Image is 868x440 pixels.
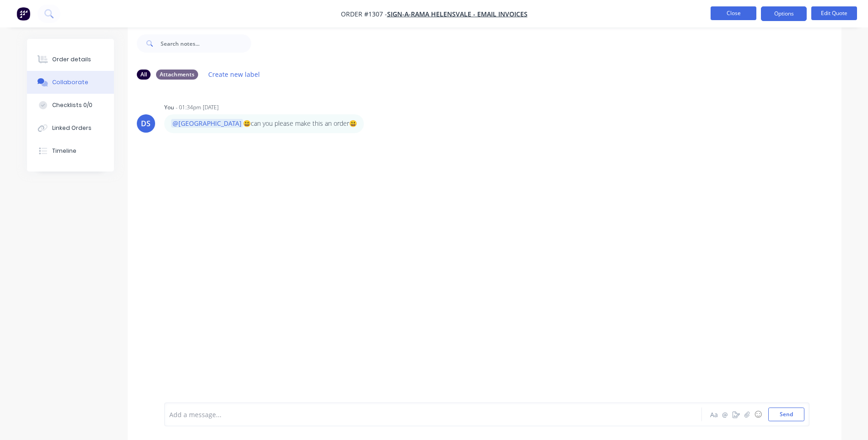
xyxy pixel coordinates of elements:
[171,119,357,128] p: 😃can you please make this an order😃
[52,78,88,86] div: Collaborate
[156,70,198,80] div: Attachments
[341,10,387,18] span: Order #1307 -
[387,10,528,18] a: Sign-A-Rama Helensvale - EMAIL INVOICES
[164,103,174,112] div: You
[753,409,764,420] button: ☺
[811,6,857,20] button: Edit Quote
[204,68,265,80] button: Create new label
[27,94,114,117] button: Checklists 0/0
[52,147,76,155] div: Timeline
[720,409,731,420] button: @
[52,101,92,109] div: Checklists 0/0
[768,408,804,421] button: Send
[27,140,114,162] button: Timeline
[52,124,92,132] div: Linked Orders
[161,34,251,53] input: Search notes...
[137,70,151,80] div: All
[27,117,114,140] button: Linked Orders
[176,103,219,112] div: - 01:34pm [DATE]
[16,7,30,21] img: Factory
[27,71,114,94] button: Collaborate
[27,48,114,71] button: Order details
[52,55,91,64] div: Order details
[711,6,756,20] button: Close
[761,6,807,21] button: Options
[141,118,151,129] div: DS
[709,409,720,420] button: Aa
[171,119,243,128] span: @[GEOGRAPHIC_DATA]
